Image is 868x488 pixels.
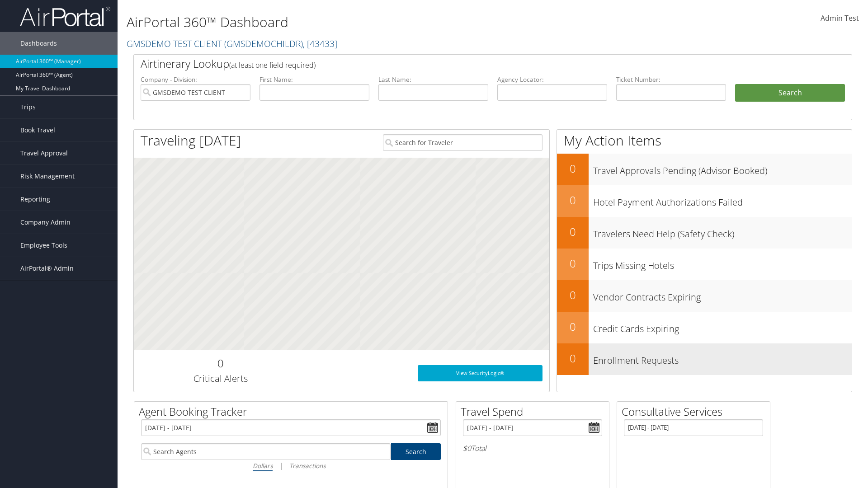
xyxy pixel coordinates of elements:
[557,161,589,176] h2: 0
[593,286,852,304] h3: Vendor Contracts Expiring
[20,211,71,234] span: Company Admin
[593,192,852,209] h3: Hotel Payment Authorizations Failed
[557,343,852,375] a: 0Enrollment Requests
[557,351,589,366] h2: 0
[418,365,542,381] a: View SecurityLogic®
[461,404,609,419] h2: Travel Spend
[289,461,325,470] i: Transactions
[821,13,859,23] span: Admin Test
[557,256,589,271] h2: 0
[378,75,488,84] label: Last Name:
[593,350,852,367] h3: Enrollment Requests
[141,56,785,71] h2: Airtinerary Lookup
[127,13,615,32] h1: AirPortal 360™ Dashboard
[253,461,273,470] i: Dollars
[20,234,67,257] span: Employee Tools
[20,142,68,164] span: Travel Approval
[127,38,337,50] a: GMSDEMO TEST CLIENT
[497,75,607,84] label: Agency Locator:
[463,443,471,453] span: $0
[557,312,852,343] a: 0Credit Cards Expiring
[557,224,589,239] h2: 0
[557,280,852,312] a: 0Vendor Contracts Expiring
[557,319,589,334] h2: 0
[259,75,369,84] label: First Name:
[20,165,75,188] span: Risk Management
[557,249,852,280] a: 0Trips Missing Hotels
[141,460,441,471] div: |
[20,32,57,55] span: Dashboards
[593,255,852,272] h3: Trips Missing Hotels
[20,6,110,27] img: airportal-logo.png
[141,75,250,84] label: Company - Division:
[557,217,852,249] a: 0Travelers Need Help (Safety Check)
[593,160,852,177] h3: Travel Approvals Pending (Advisor Booked)
[557,192,589,208] h2: 0
[557,131,852,150] h1: My Action Items
[463,443,602,453] h6: Total
[616,75,726,84] label: Ticket Number:
[141,443,391,460] input: Search Agents
[735,84,845,102] button: Search
[557,154,852,185] a: 0Travel Approvals Pending (Advisor Booked)
[139,404,448,419] h2: Agent Booking Tracker
[20,188,50,211] span: Reporting
[593,223,852,240] h3: Travelers Need Help (Safety Check)
[141,372,300,385] h3: Critical Alerts
[622,404,770,419] h2: Consultative Services
[391,443,441,460] a: Search
[593,318,852,335] h3: Credit Cards Expiring
[229,60,316,70] span: (at least one field required)
[821,5,859,33] a: Admin Test
[20,119,55,141] span: Book Travel
[20,257,74,280] span: AirPortal® Admin
[557,185,852,217] a: 0Hotel Payment Authorizations Failed
[20,96,36,118] span: Trips
[141,356,300,371] h2: 0
[224,38,303,50] span: ( GMSDEMOCHILDR )
[303,38,337,50] span: , [ 43433 ]
[557,287,589,303] h2: 0
[141,131,241,150] h1: Traveling [DATE]
[383,134,542,151] input: Search for Traveler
